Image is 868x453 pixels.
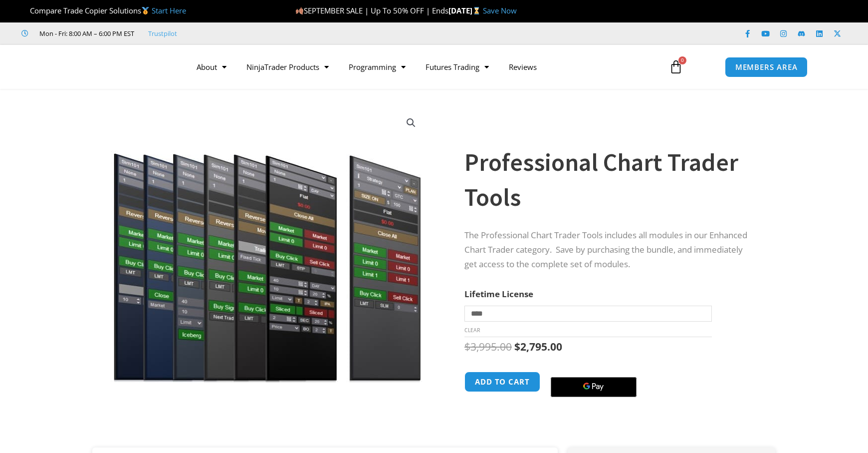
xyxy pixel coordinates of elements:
p: The Professional Chart Trader Tools includes all modules in our Enhanced Chart Trader category. S... [464,228,756,272]
a: Clear options [464,327,480,334]
span: Compare Trade Copier Solutions [21,5,186,15]
a: 0 [654,52,698,81]
a: Futures Trading [416,55,499,78]
img: 🏆 [22,7,29,14]
a: Save Now [483,5,517,15]
button: Add to cart [464,372,540,392]
bdi: 2,795.00 [514,340,562,354]
a: View full-screen image gallery [402,114,420,132]
a: NinjaTrader Products [236,55,339,78]
bdi: 3,995.00 [464,340,512,354]
label: Lifetime License [464,288,533,300]
img: 🍂 [296,7,303,14]
strong: [DATE] [448,5,483,15]
span: $ [514,340,520,354]
nav: Menu [187,55,657,78]
iframe: Secure payment input frame [549,370,639,371]
img: LogoAI | Affordable Indicators – NinjaTrader [60,49,168,85]
a: MEMBERS AREA [725,57,808,77]
img: 🥇 [142,7,149,14]
img: ProfessionalToolsBundlePage [107,106,428,383]
a: Programming [339,55,416,78]
span: MEMBERS AREA [735,63,798,71]
h1: Professional Chart Trader Tools [464,145,756,215]
span: Mon - Fri: 8:00 AM – 6:00 PM EST [37,27,134,39]
span: 0 [678,56,686,64]
img: ⌛ [473,7,480,14]
a: Reviews [499,55,547,78]
button: Buy with GPay [551,377,637,397]
a: Trustpilot [148,27,177,39]
span: $ [464,340,470,354]
span: SEPTEMBER SALE | Up To 50% OFF | Ends [295,5,448,15]
a: Start Here [152,5,186,15]
a: About [187,55,236,78]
